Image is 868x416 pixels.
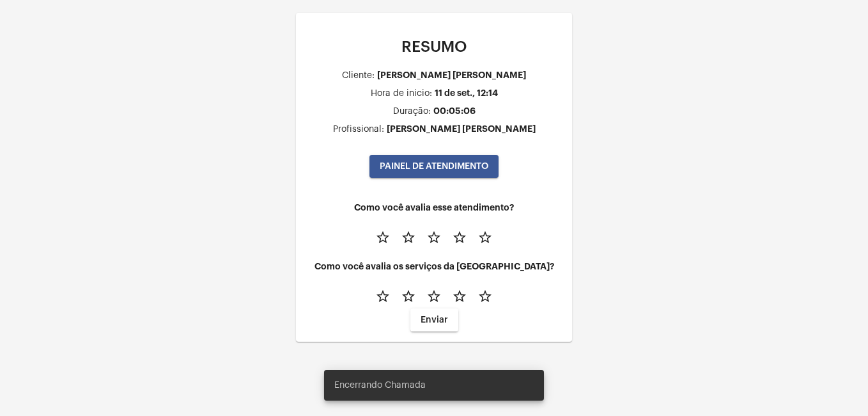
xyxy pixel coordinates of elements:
div: 00:05:06 [433,106,476,116]
div: [PERSON_NAME] [PERSON_NAME] [377,70,526,80]
mat-icon: star_border [477,289,493,304]
mat-icon: star_border [426,230,442,245]
mat-icon: star_border [401,289,416,304]
mat-icon: star_border [426,289,442,304]
mat-icon: star_border [477,230,493,245]
button: Enviar [410,308,458,332]
div: [PERSON_NAME] [PERSON_NAME] [387,124,536,134]
mat-icon: star_border [401,230,416,245]
div: 11 de set., 12:14 [435,88,498,98]
h4: Como você avalia os serviços da [GEOGRAPHIC_DATA]? [306,262,562,271]
div: Profissional: [333,125,384,134]
button: PAINEL DE ATENDIMENTO [369,155,499,178]
span: Enviar [421,316,448,324]
div: Hora de inicio: [371,89,432,99]
mat-icon: star_border [375,230,391,245]
mat-icon: star_border [452,289,467,304]
p: RESUMO [306,38,562,55]
span: PAINEL DE ATENDIMENTO [380,162,488,171]
h4: Como você avalia esse atendimento? [306,203,562,212]
div: Duração: [393,107,431,116]
span: Encerrando Chamada [334,379,426,392]
div: Cliente: [342,71,375,81]
mat-icon: star_border [452,230,467,245]
mat-icon: star_border [375,289,391,304]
